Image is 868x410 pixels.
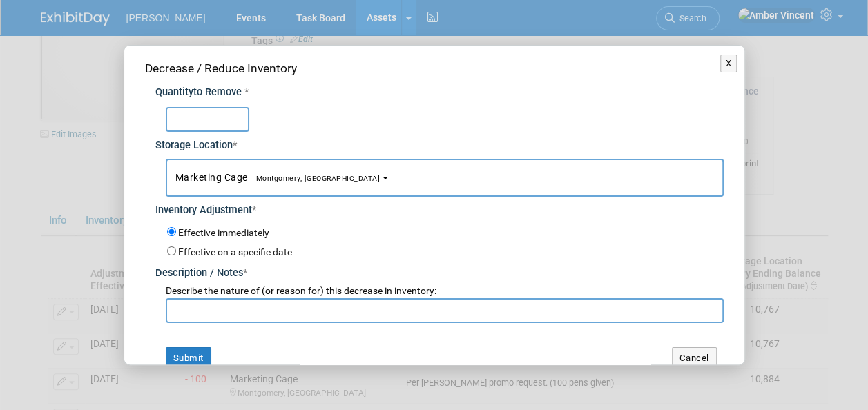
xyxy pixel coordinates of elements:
span: to Remove [193,86,242,98]
button: Marketing CageMontgomery, [GEOGRAPHIC_DATA] [166,159,724,197]
span: Describe the nature of (or reason for) this decrease in inventory: [166,285,436,296]
span: Marketing Cage [175,172,380,183]
div: Inventory Adjustment [155,197,724,218]
button: Cancel [672,347,717,369]
button: Submit [166,347,211,369]
div: Storage Location [155,132,724,153]
button: X [720,55,737,72]
span: Montgomery, [GEOGRAPHIC_DATA] [248,174,380,183]
label: Effective on a specific date [178,246,292,257]
div: Quantity [155,86,724,100]
span: Decrease / Reduce Inventory [145,61,297,75]
div: Description / Notes [155,260,724,281]
label: Effective immediately [178,226,269,240]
